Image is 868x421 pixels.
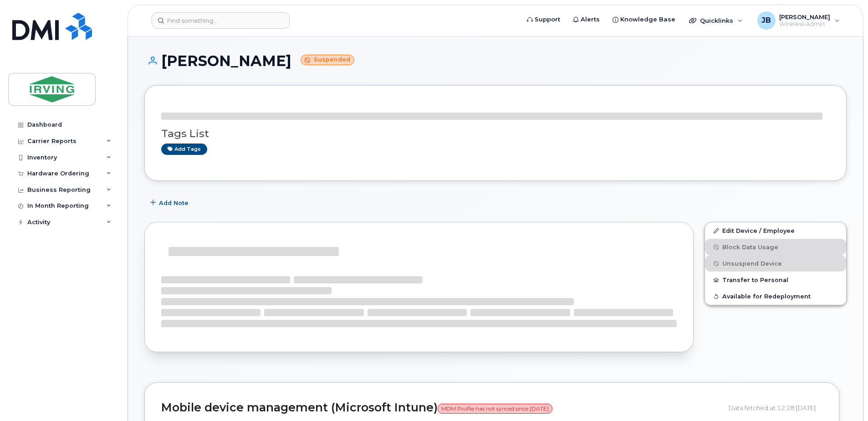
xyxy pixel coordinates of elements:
[705,222,846,239] a: Edit Device / Employee
[301,55,354,65] small: Suspended
[722,260,782,267] span: Unsuspend Device
[144,53,847,69] h1: [PERSON_NAME]
[729,399,822,416] div: Data fetched at 12:28 [DATE]
[722,293,811,300] span: Available for Redeployment
[161,144,207,155] a: Add tags
[144,195,196,211] button: Add Note
[161,128,830,139] h3: Tags List
[159,199,189,207] span: Add Note
[705,288,846,304] button: Available for Redeployment
[161,401,722,414] h2: Mobile device management (Microsoft Intune)
[705,272,846,288] button: Transfer to Personal
[705,239,846,255] button: Block Data Usage
[438,404,552,414] span: MDM Profile has not synced since [DATE]
[705,255,846,272] button: Unsuspend Device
